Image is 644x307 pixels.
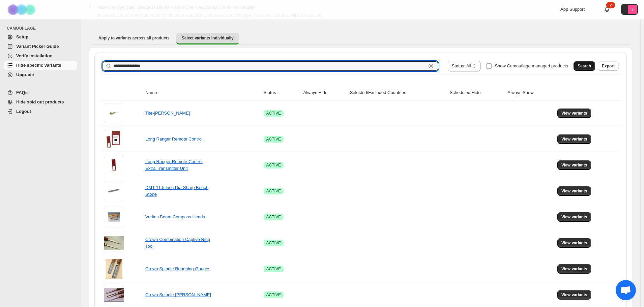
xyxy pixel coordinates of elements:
[606,2,615,8] div: 2
[557,238,591,248] button: View variants
[561,240,587,246] span: View variants
[266,266,281,272] span: ACTIVE
[561,162,587,168] span: View variants
[266,188,281,194] span: ACTIVE
[505,85,555,100] th: Always Show
[104,259,124,279] img: Crown Spindle Roughing Gouges
[145,136,203,142] a: Long Ranger Remote Control
[561,188,587,194] span: View variants
[557,160,591,170] button: View variants
[182,35,234,41] span: Select variants individually
[632,7,634,11] text: 5
[266,292,281,298] span: ACTIVE
[428,63,434,69] button: Clear
[4,70,77,80] a: Upgrade
[574,61,595,71] button: Search
[495,63,568,68] span: Show Camouflage managed products
[16,99,64,104] span: Hide sold out products
[557,290,591,300] button: View variants
[262,85,301,100] th: Status
[561,266,587,272] span: View variants
[93,33,175,43] button: Apply to variants across all products
[16,63,61,68] span: Hide specific variants
[4,32,77,42] a: Setup
[104,155,124,175] img: Long Ranger Remote Control Extra Transmitter Unit
[628,5,637,14] span: Avatar with initials 5
[604,6,610,13] a: 2
[104,129,124,149] img: Long Ranger Remote Control
[145,292,211,297] a: Crown Spindle [PERSON_NAME]
[557,134,591,144] button: View variants
[557,109,591,118] button: View variants
[561,136,587,142] span: View variants
[16,44,59,49] span: Variant Picker Guide
[145,159,203,171] a: Long Ranger Remote Control Extra Transmitter Unit
[16,72,34,77] span: Upgrade
[266,136,281,142] span: ACTIVE
[557,212,591,222] button: View variants
[145,214,205,219] a: Veritas Beam Compass Heads
[598,61,619,71] button: Export
[616,280,636,300] div: Open chat
[561,214,587,220] span: View variants
[145,237,210,249] a: Crown Combination Captive Ring Tool
[4,61,77,70] a: Hide specific variants
[4,107,77,116] a: Logout
[7,26,78,31] span: CAMOUFLAGE
[145,185,208,197] a: DMT 11.5 inch Dia-Sharp Bench Stone
[16,53,53,58] span: Verify Installation
[266,214,281,220] span: ACTIVE
[176,33,239,44] button: Select variants individually
[4,97,77,107] a: Hide sold out products
[301,85,348,100] th: Always Hide
[145,266,210,271] a: Crown Spindle Roughing Gouges
[557,186,591,196] button: View variants
[348,85,448,100] th: Selected/Excluded Countries
[4,42,77,51] a: Variant Picker Guide
[266,240,281,246] span: ACTIVE
[145,111,190,116] a: Tite-[PERSON_NAME]
[621,4,638,15] button: Avatar with initials 5
[561,292,587,298] span: View variants
[143,85,262,100] th: Name
[557,264,591,274] button: View variants
[16,90,28,95] span: FAQs
[5,0,39,19] img: Camouflage
[266,162,281,168] span: ACTIVE
[16,34,28,39] span: Setup
[602,63,615,69] span: Export
[266,111,281,116] span: ACTIVE
[560,7,585,12] span: App Support
[578,63,591,69] span: Search
[561,111,587,116] span: View variants
[4,51,77,61] a: Verify Installation
[98,35,170,41] span: Apply to variants across all products
[4,88,77,97] a: FAQs
[448,85,506,100] th: Scheduled Hide
[16,109,31,114] span: Logout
